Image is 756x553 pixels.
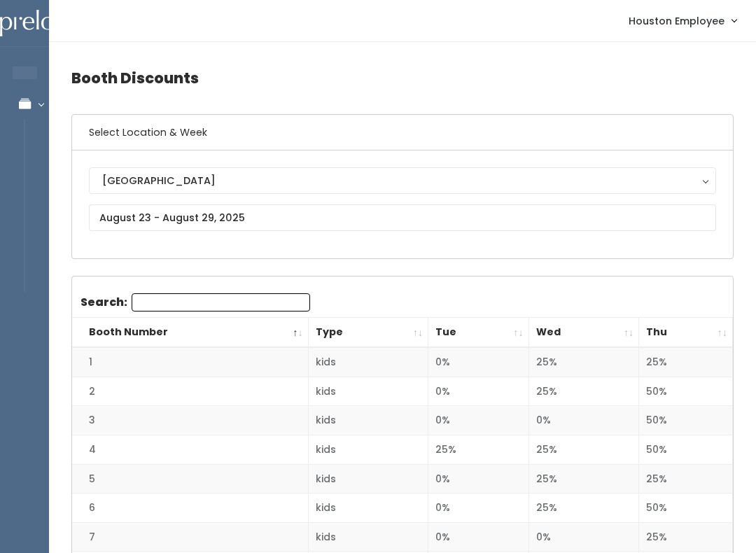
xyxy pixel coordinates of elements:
td: 0% [528,406,639,435]
td: 6 [72,493,308,523]
td: kids [308,377,428,406]
td: 25% [528,435,639,465]
td: 1 [72,347,308,377]
td: 0% [428,522,529,552]
td: 0% [428,464,529,493]
td: 50% [639,406,733,435]
th: Wed: activate to sort column ascending [528,318,639,348]
span: Houston Employee [629,13,724,29]
td: 7 [72,522,308,552]
td: 25% [528,464,639,493]
td: 25% [428,435,529,465]
td: 25% [639,347,733,377]
td: 0% [428,377,529,406]
td: 50% [639,493,733,523]
th: Type: activate to sort column ascending [308,318,428,348]
th: Booth Number: activate to sort column descending [72,318,308,348]
td: kids [308,347,428,377]
td: 25% [528,347,639,377]
td: 25% [528,493,639,523]
label: Search: [80,293,310,311]
td: 50% [639,377,733,406]
td: 25% [639,522,733,552]
td: 5 [72,464,308,493]
td: kids [308,464,428,493]
h6: Select Location & Week [72,115,733,150]
td: 0% [528,522,639,552]
input: Search: [132,293,310,311]
td: 50% [639,435,733,465]
input: August 23 - August 29, 2025 [89,204,716,231]
td: 25% [528,377,639,406]
h4: Booth Discounts [71,59,734,97]
th: Tue: activate to sort column ascending [428,318,529,348]
div: [GEOGRAPHIC_DATA] [102,173,703,188]
td: 25% [639,464,733,493]
button: [GEOGRAPHIC_DATA] [89,167,716,194]
td: 0% [428,406,529,435]
td: 0% [428,493,529,523]
td: kids [308,493,428,523]
td: 4 [72,435,308,465]
td: kids [308,522,428,552]
a: Houston Employee [615,6,750,36]
th: Thu: activate to sort column ascending [639,318,733,348]
td: 0% [428,347,529,377]
td: kids [308,435,428,465]
td: 3 [72,406,308,435]
td: 2 [72,377,308,406]
td: kids [308,406,428,435]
